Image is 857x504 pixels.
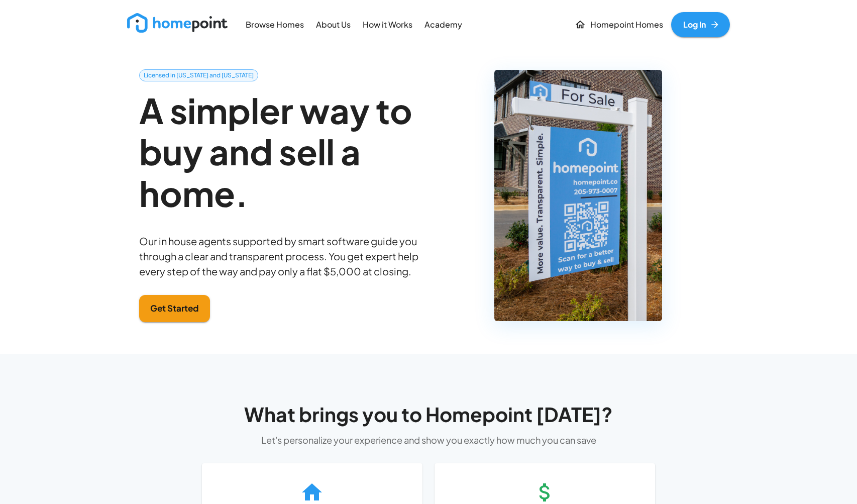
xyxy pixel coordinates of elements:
[494,70,662,321] img: Homepoint For Sale Sign
[571,12,667,37] a: Homepoint Homes
[155,433,702,447] p: Let's personalize your experience and show you exactly how much you can save
[139,89,418,214] h2: A simpler way to buy and sell a home.
[359,13,416,36] a: How it Works
[363,19,412,31] p: How it Works
[590,19,663,31] p: Homepoint Homes
[140,71,258,80] span: Licensed in [US_STATE] and [US_STATE]
[312,13,355,36] a: About Us
[139,234,418,279] p: Our in house agents supported by smart software guide you through a clear and transparent process...
[671,12,730,37] a: Log In
[242,13,308,36] a: Browse Homes
[246,19,304,31] p: Browse Homes
[127,13,228,33] img: new_logo_light.png
[424,19,462,31] p: Academy
[139,295,210,322] button: Get Started
[155,402,702,427] h4: What brings you to Homepoint [DATE]?
[316,19,351,31] p: About Us
[420,13,466,36] a: Academy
